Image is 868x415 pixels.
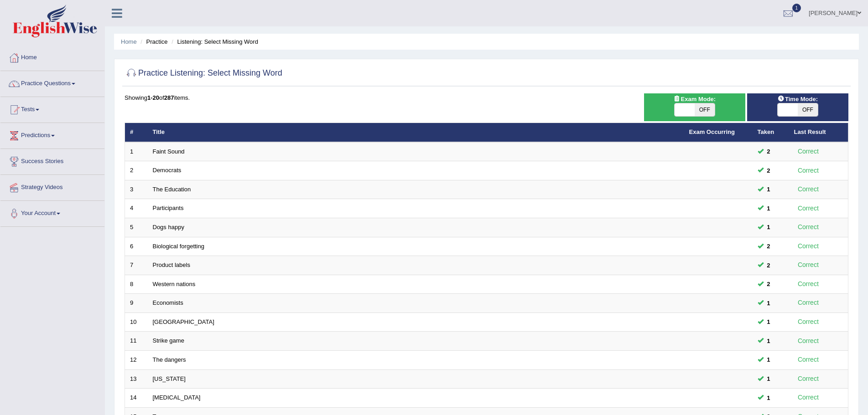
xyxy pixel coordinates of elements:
td: 11 [125,332,148,351]
div: Correct [794,297,823,308]
span: 1 [792,4,801,12]
td: 4 [125,199,148,218]
td: 7 [125,256,148,275]
div: Correct [794,203,823,214]
a: Strike game [153,337,184,344]
a: Success Stories [0,149,104,172]
th: # [125,123,148,142]
span: OFF [695,103,715,116]
span: You can still take this question [764,184,774,194]
span: You can still take this question [764,374,774,384]
a: Faint Sound [153,148,185,155]
a: Home [0,45,104,68]
td: 1 [125,142,148,161]
a: Predictions [0,123,104,146]
td: 8 [125,275,148,294]
a: Participants [153,205,184,211]
span: You can still take this question [764,261,774,270]
a: Practice Questions [0,71,104,94]
td: 3 [125,180,148,199]
div: Correct [794,317,823,327]
h2: Practice Listening: Select Missing Word [125,67,282,80]
span: You can still take this question [764,393,774,403]
div: Correct [794,279,823,289]
div: Show exams occurring in exams [644,93,745,121]
b: 1-20 [147,94,159,101]
td: 9 [125,294,148,313]
a: Western nations [153,281,196,287]
span: Time Mode: [774,94,821,104]
a: Home [121,38,137,45]
td: 13 [125,369,148,389]
th: Last Result [789,123,848,142]
span: You can still take this question [764,241,774,251]
div: Showing of items. [125,93,848,102]
a: [US_STATE] [153,375,186,382]
th: Title [148,123,684,142]
span: You can still take this question [764,336,774,346]
td: 14 [125,389,148,408]
span: You can still take this question [764,166,774,175]
div: Correct [794,184,823,195]
td: 12 [125,350,148,369]
a: Exam Occurring [689,128,735,135]
div: Correct [794,146,823,157]
a: The dangers [153,356,186,363]
span: You can still take this question [764,204,774,213]
a: [MEDICAL_DATA] [153,394,201,401]
span: You can still take this question [764,317,774,327]
div: Correct [794,392,823,403]
div: Correct [794,260,823,270]
li: Practice [138,37,167,46]
div: Correct [794,241,823,251]
td: 10 [125,313,148,332]
td: 6 [125,237,148,256]
a: Biological forgetting [153,243,204,250]
div: Correct [794,222,823,232]
span: You can still take this question [764,222,774,232]
div: Correct [794,336,823,346]
div: Correct [794,354,823,365]
a: The Education [153,186,191,193]
a: Your Account [0,201,104,224]
span: You can still take this question [764,279,774,289]
a: Dogs happy [153,224,184,231]
a: Democrats [153,167,182,174]
th: Taken [753,123,789,142]
a: Strategy Videos [0,175,104,198]
td: 2 [125,161,148,180]
span: Exam Mode: [670,94,719,104]
b: 287 [164,94,174,101]
a: Tests [0,97,104,120]
span: OFF [798,103,818,116]
a: Economists [153,299,183,306]
a: [GEOGRAPHIC_DATA] [153,318,214,325]
span: You can still take this question [764,147,774,156]
td: 5 [125,218,148,237]
li: Listening: Select Missing Word [169,37,258,46]
div: Correct [794,165,823,176]
span: You can still take this question [764,298,774,308]
div: Correct [794,374,823,384]
span: You can still take this question [764,355,774,364]
a: Product labels [153,261,190,268]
